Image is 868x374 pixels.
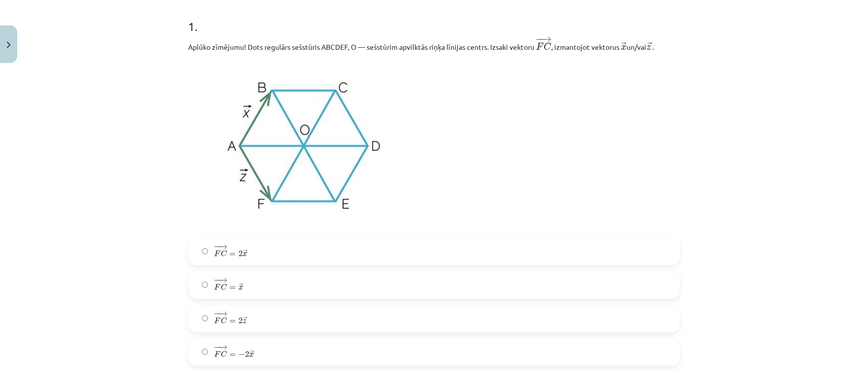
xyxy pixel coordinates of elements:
[219,345,227,350] span: →
[542,37,552,42] span: →
[217,345,218,350] span: −
[214,311,220,316] span: −
[189,36,680,53] p: Aplūko zīmējumu! Dots regulārs sešstūris ABCDEF, O — sešstūrim apvilktās riņķa līnijas centrs. Iz...
[238,251,243,257] span: 2
[647,42,652,49] span: →
[214,318,221,324] span: F
[214,278,220,283] span: −
[219,311,227,316] span: →
[229,253,236,256] span: =
[221,250,227,257] span: C
[538,37,540,42] span: −
[7,42,11,48] img: icon-close-lesson-0947bae3869378f0d4975bcd49f059093ad1ed9edebbc8119c70593378902aed.svg
[221,351,227,357] span: C
[221,284,227,290] span: C
[214,351,221,357] span: F
[221,317,227,324] span: C
[245,351,249,357] span: 2
[214,251,221,257] span: F
[250,350,254,356] span: →
[243,319,247,324] span: z
[243,317,247,323] span: →
[535,37,543,42] span: −
[243,252,247,257] span: x
[238,352,245,358] span: −
[621,45,626,50] span: x
[238,286,243,290] span: x
[229,320,236,323] span: =
[217,278,218,283] span: −
[229,354,236,357] span: =
[189,2,680,33] h1: 1 .
[536,43,544,50] span: F
[622,42,627,49] span: →
[238,318,243,324] span: 2
[647,45,651,50] span: z
[239,283,243,289] span: →
[243,250,247,256] span: →
[219,278,227,283] span: →
[214,284,221,290] span: F
[217,311,218,316] span: −
[219,244,227,249] span: →
[249,353,254,357] span: x
[217,244,218,249] span: −
[214,244,220,249] span: −
[544,43,552,50] span: C
[214,345,220,350] span: −
[229,287,236,290] span: =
